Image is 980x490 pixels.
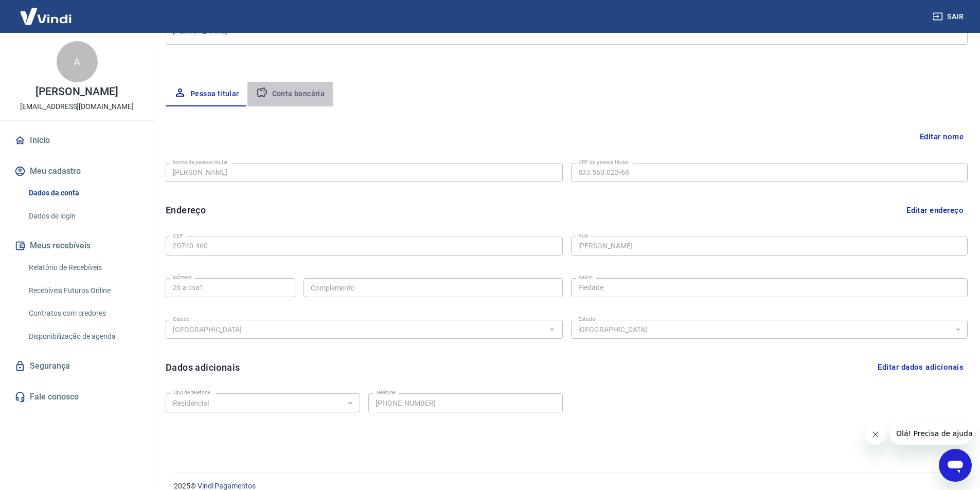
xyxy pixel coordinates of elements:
a: Início [12,129,141,152]
label: Estado [578,315,595,323]
button: Conta bancária [247,82,333,106]
h6: Dados adicionais [166,360,240,374]
iframe: Botão para abrir a janela de mensagens [939,449,972,482]
label: Bairro [578,274,593,281]
button: Pessoa titular [166,82,247,106]
button: Editar nome [916,127,968,147]
label: CEP [173,232,183,240]
input: Digite aqui algumas palavras para buscar a cidade [169,323,543,336]
div: A [57,41,98,82]
label: Telefone [376,389,396,396]
a: Segurança [12,355,141,377]
label: Nome da pessoa titular [173,158,228,166]
span: Olá! Precisa de ajuda? [6,7,86,15]
a: Disponibilização de agenda [25,326,141,347]
button: Meus recebíveis [12,234,141,257]
a: Vindi Pagamentos [198,482,256,490]
label: Cidade [173,315,189,323]
a: Relatório de Recebíveis [25,257,141,278]
a: Contratos com credores [25,303,141,324]
a: Recebíveis Futuros Online [25,280,141,301]
a: Dados de login [25,206,141,227]
a: Fale conosco [12,386,141,408]
label: Rua [578,232,588,240]
button: Editar endereço [902,201,968,220]
img: Vindi [12,1,79,32]
button: Meu cadastro [12,160,141,183]
label: CPF da pessoa titular [578,158,629,166]
h6: Endereço [166,203,206,217]
button: Editar dados adicionais [874,357,968,377]
label: Número [173,274,192,281]
iframe: Mensagem da empresa [890,422,972,445]
p: [EMAIL_ADDRESS][DOMAIN_NAME] [20,101,134,112]
p: [PERSON_NAME] [35,86,118,97]
a: Dados da conta [25,183,141,204]
iframe: Fechar mensagem [865,424,886,445]
button: Sair [931,7,968,26]
label: Tipo de telefone [173,389,210,396]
